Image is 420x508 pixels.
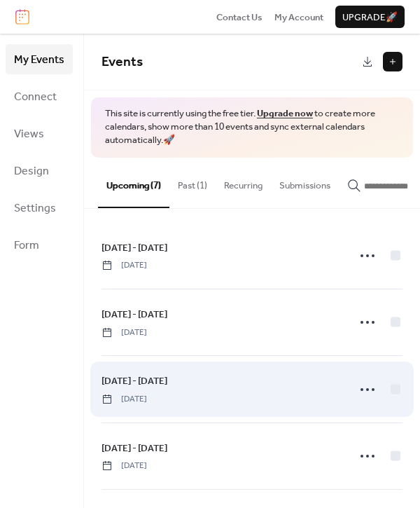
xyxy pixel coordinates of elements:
span: My Events [14,49,64,71]
a: Form [6,230,73,260]
span: This site is currently using the free tier. to create more calendars, show more than 10 events an... [105,107,399,147]
span: [DATE] - [DATE] [101,374,167,388]
span: Events [101,49,143,75]
span: Upgrade 🚀 [342,11,398,25]
a: Contact Us [216,10,262,24]
span: [DATE] [101,327,147,339]
span: Contact Us [216,11,262,25]
a: My Events [6,44,73,74]
button: Submissions [271,158,339,207]
a: [DATE] - [DATE] [101,373,167,389]
a: Views [6,118,73,149]
span: [DATE] - [DATE] [101,241,167,255]
a: [DATE] - [DATE] [101,240,167,256]
span: Design [14,160,49,182]
span: [DATE] [101,393,147,406]
span: My Account [274,11,323,25]
a: My Account [274,10,323,24]
button: Past (1) [169,158,216,207]
a: Design [6,156,73,186]
span: Views [14,123,44,145]
button: Upcoming (7) [98,158,169,208]
a: Upgrade now [257,104,313,123]
a: [DATE] - [DATE] [101,307,167,322]
button: Upgrade🚀 [335,6,405,28]
img: logo [15,9,29,25]
span: Connect [14,86,57,108]
span: [DATE] - [DATE] [101,441,167,455]
span: Form [14,235,39,256]
span: [DATE] [101,460,147,472]
button: Recurring [216,158,271,207]
span: Settings [14,198,56,219]
a: Settings [6,193,73,223]
span: [DATE] - [DATE] [101,308,167,322]
a: Connect [6,81,73,111]
span: [DATE] [101,259,147,272]
a: [DATE] - [DATE] [101,441,167,456]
